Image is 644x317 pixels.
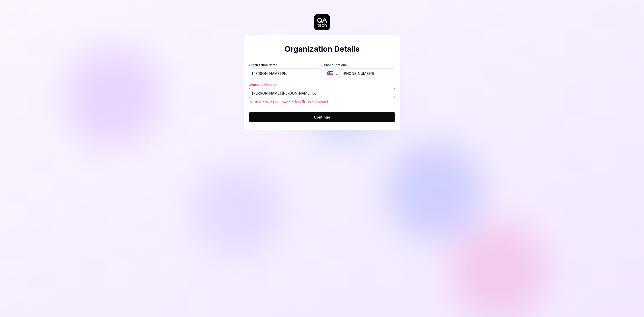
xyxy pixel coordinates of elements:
[249,82,395,87] label: Company Website
[314,114,330,120] span: Continue
[249,112,395,122] button: Continue
[249,88,395,98] input: https://
[324,63,395,67] label: Phone (optional)
[249,63,320,67] label: Organization Name
[250,100,328,104] span: Must be a valid URL. Example: [URL][DOMAIN_NAME]
[249,43,395,55] h2: Organization Details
